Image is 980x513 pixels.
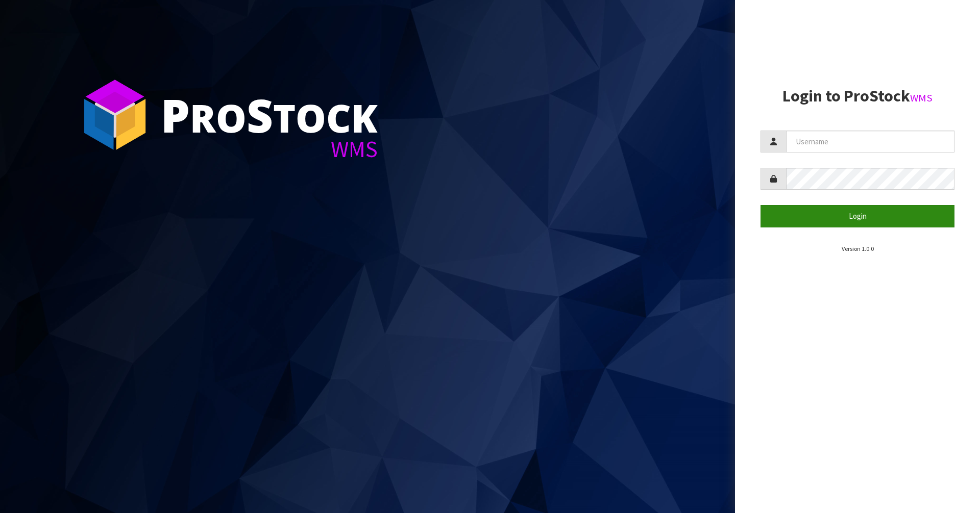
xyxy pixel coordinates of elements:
[842,245,874,252] small: Version 1.0.0
[161,138,378,161] div: WMS
[77,76,153,153] img: ProStock Cube
[910,91,933,105] small: WMS
[761,205,954,227] button: Login
[761,87,954,105] h2: Login to ProStock
[247,84,273,146] span: S
[161,92,378,138] div: ro tock
[786,131,954,152] input: Username
[161,84,190,146] span: P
